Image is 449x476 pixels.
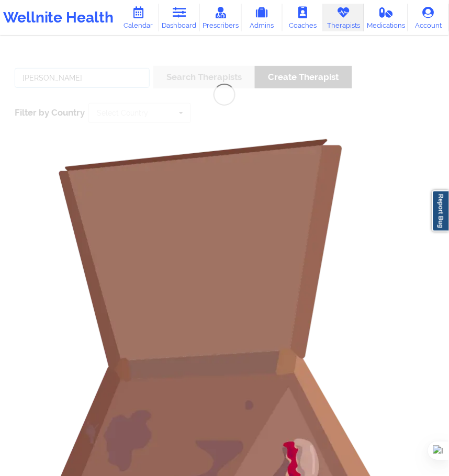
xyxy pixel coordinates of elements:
a: Account [408,4,449,31]
a: Coaches [283,4,323,31]
a: Admins [242,4,283,31]
a: Medications [364,4,408,31]
a: Report Bug [432,190,449,232]
a: Calendar [118,4,159,31]
a: Prescribers [200,4,242,31]
a: Dashboard [159,4,200,31]
a: Therapists [323,4,364,31]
